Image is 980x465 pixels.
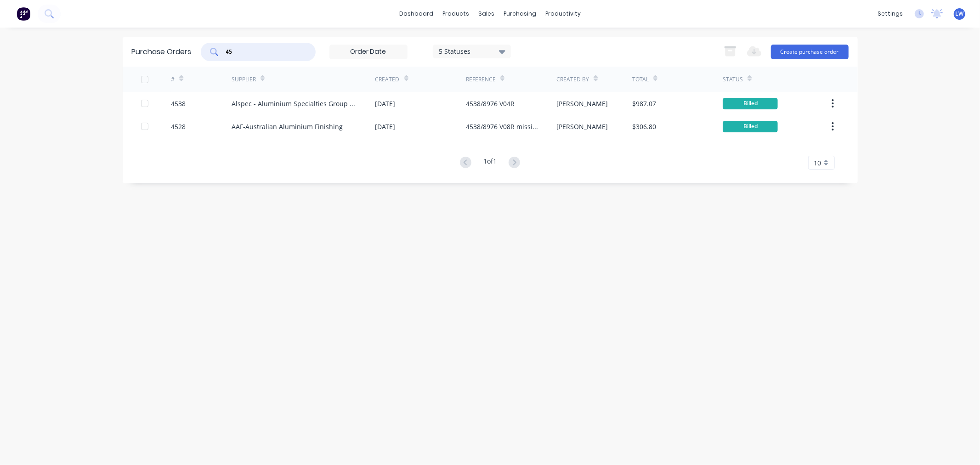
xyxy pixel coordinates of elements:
[439,46,504,56] div: 5 Statuses
[375,122,396,131] div: [DATE]
[814,158,821,168] span: 10
[171,122,186,131] div: 4528
[466,122,538,131] div: 4538/8976 V08R missing extrusions
[466,75,496,84] div: Reference
[723,98,778,109] div: Billed
[375,75,400,84] div: Created
[632,122,656,131] div: $306.80
[723,75,743,84] div: Status
[483,156,497,170] div: 1 of 1
[556,75,589,84] div: Created By
[556,122,608,131] div: [PERSON_NAME]
[438,7,474,21] div: products
[499,7,541,21] div: purchasing
[474,7,499,21] div: sales
[232,99,357,108] div: Alspec - Aluminium Specialties Group Pty Ltd
[171,75,175,84] div: #
[375,99,396,108] div: [DATE]
[873,7,907,21] div: settings
[541,7,585,21] div: productivity
[232,122,343,131] div: AAF-Australian Aluminium Finishing
[225,47,301,57] input: Search purchase orders...
[723,121,778,132] div: Billed
[171,99,186,108] div: 4538
[395,7,438,21] a: dashboard
[632,99,656,108] div: $987.07
[330,45,407,59] input: Order Date
[466,99,515,108] div: 4538/8976 V04R
[132,46,192,57] div: Purchase Orders
[556,99,608,108] div: [PERSON_NAME]
[956,10,964,18] span: LW
[771,45,849,59] button: Create purchase order
[17,7,30,21] img: Factory
[632,75,649,84] div: Total
[232,75,256,84] div: Supplier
